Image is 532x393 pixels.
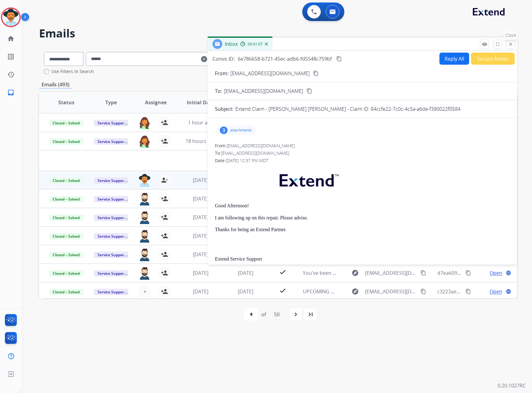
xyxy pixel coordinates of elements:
p: Emails (493) [39,81,72,89]
img: agent-avatar [138,211,151,224]
mat-icon: explore [351,288,359,295]
img: agent-avatar [138,135,151,148]
mat-icon: navigate_next [292,311,299,318]
span: Closed – Solved [49,138,83,145]
mat-icon: language [506,270,511,276]
span: Closed – Solved [49,120,83,126]
span: Service Support [94,233,129,240]
button: + [138,285,151,298]
mat-icon: content_copy [313,71,319,76]
span: [DATE] [238,270,253,276]
button: Reply All [439,53,469,65]
mat-icon: inbox [7,89,15,96]
span: Closed – Solved [49,177,83,184]
span: + [143,288,146,295]
mat-icon: check [279,268,286,276]
mat-icon: person_add [161,269,168,277]
span: Service Support [94,214,129,221]
div: To: [215,150,510,156]
mat-icon: person_add [161,195,168,202]
mat-icon: explore [351,269,359,277]
p: I am following up on this repair. Please advise. [215,215,510,221]
mat-icon: history [7,71,15,78]
img: avatar [2,9,20,26]
span: Service Support [94,252,129,258]
span: Open [490,288,502,295]
p: From: [215,70,229,77]
mat-icon: person_add [161,288,168,295]
mat-icon: close [508,41,513,47]
span: Type [105,99,117,106]
img: agent-avatar [138,230,151,243]
mat-icon: list_alt [7,53,15,60]
span: [DATE] [193,270,208,276]
span: [DATE] [193,214,208,221]
label: Use Filters In Search [51,68,94,75]
span: UPCOMING REPAIR: Extend Customer [303,288,390,295]
p: Thanks for being an Extend Partner. [215,227,510,232]
button: Secure Notes [471,53,515,65]
p: Extend Service Support [215,256,510,262]
p: Subject: [215,105,233,113]
span: Inbox [225,41,238,47]
span: Closed – Solved [49,196,83,202]
span: Closed – Solved [49,252,83,258]
span: Service Support [94,177,129,184]
mat-icon: content_copy [465,289,471,294]
img: agent-avatar [138,116,151,129]
span: Service Support [94,120,129,126]
span: [DATE] [193,251,208,258]
span: 00:01:07 [248,42,263,47]
span: Closed – Solved [49,289,83,295]
mat-icon: content_copy [421,289,426,294]
p: Convo ID: [212,55,235,63]
span: Closed – Solved [49,214,83,221]
p: Close [504,31,518,40]
span: Service Support [94,138,129,145]
span: [DATE] [193,232,208,239]
p: attachments [230,128,252,133]
span: [EMAIL_ADDRESS][DOMAIN_NAME] [224,87,303,95]
span: [EMAIL_ADDRESS][DOMAIN_NAME] [365,269,417,277]
p: To: [215,87,222,95]
span: 6e786658-b721-45ec-adb6-fd5548c759bf [238,55,332,62]
mat-icon: person_add [161,232,168,240]
button: Close [506,40,515,49]
span: Closed – Solved [49,233,83,240]
span: [EMAIL_ADDRESS][DOMAIN_NAME] [365,288,417,295]
span: [DATE] [238,288,253,295]
span: [DATE] [193,177,208,184]
mat-icon: remove_red_eye [482,41,487,47]
span: Service Support [94,289,129,295]
span: Open [490,269,502,277]
div: 50 [269,308,285,321]
mat-icon: person_add [161,251,168,258]
span: Service Support [94,270,129,277]
p: 0.20.1027RC [498,382,526,389]
p: [EMAIL_ADDRESS][DOMAIN_NAME] [230,70,310,77]
mat-icon: clear [201,55,207,63]
mat-icon: person_remove [161,176,168,184]
mat-icon: home [7,35,15,42]
span: [DATE] [193,195,208,202]
mat-icon: content_copy [307,88,312,94]
mat-icon: person_add [161,137,168,145]
mat-icon: check [279,287,286,294]
img: extend.png [272,167,345,191]
span: Closed – Solved [49,270,83,277]
div: 3 [220,127,228,134]
h2: Emails [39,27,517,40]
mat-icon: language [506,289,511,294]
div: of [261,311,266,318]
span: 1 hour ago [188,119,213,126]
p: Extend Claim - [PERSON_NAME] [PERSON_NAME] - Claim ID: 84ccfe22-7c0c-4c5a-a6de-f390022f0584 [235,105,460,113]
mat-icon: content_copy [336,56,342,62]
mat-icon: fullscreen [495,41,500,47]
mat-icon: person_add [161,214,168,221]
span: Initial Date [187,99,215,106]
img: agent-avatar [138,192,151,205]
img: agent-avatar [138,267,151,280]
mat-icon: content_copy [465,270,471,276]
p: Good Afternoon! [215,203,510,209]
mat-icon: person_add [161,119,168,126]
